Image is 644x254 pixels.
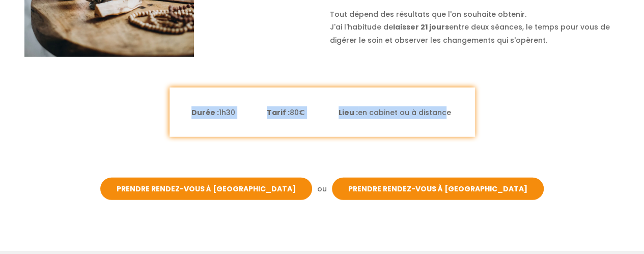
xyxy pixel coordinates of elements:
[339,107,358,118] span: Lieu :
[330,106,460,119] div: en cabinet ou à distance
[191,107,219,118] span: Durée :
[393,22,449,32] span: laisser 21 jours
[267,107,290,118] span: Tarif :
[332,178,544,200] a: Prendre rendez-vous à [GEOGRAPHIC_DATA]
[257,106,315,119] div: 80€
[312,183,332,195] div: ou
[185,106,242,119] div: 1h30
[100,178,312,200] a: Prendre rendez-vous à [GEOGRAPHIC_DATA]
